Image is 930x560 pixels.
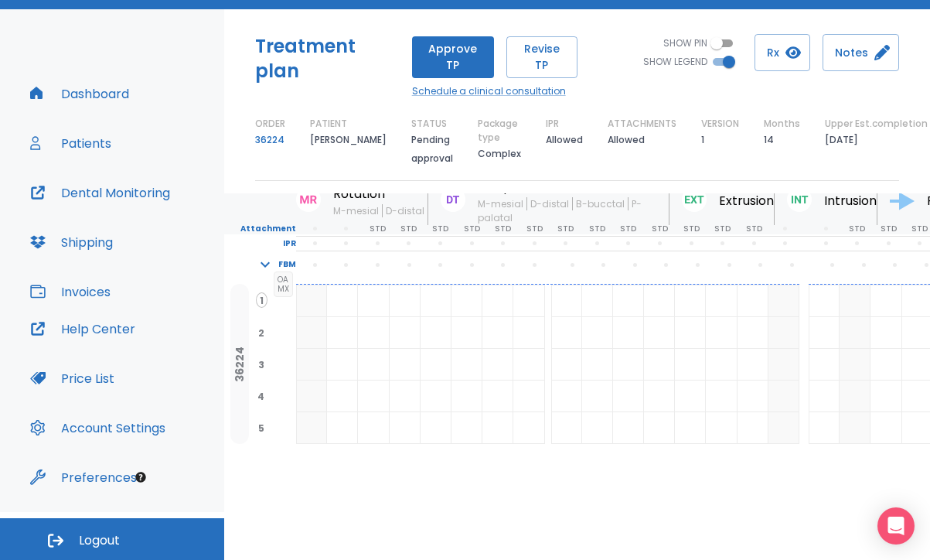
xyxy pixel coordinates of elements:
span: SHOW PIN [663,36,707,50]
p: 36224 [233,347,246,382]
a: Schedule a clinical consultation [412,84,577,98]
p: STD [911,222,928,236]
button: Approve TP [412,36,494,78]
p: STD [714,222,731,236]
span: 2 [255,326,267,340]
div: extracted [768,349,799,381]
p: ATTACHMENTS [608,117,676,131]
button: Invoices [21,273,120,310]
div: extracted [840,317,870,349]
span: 5 [255,421,267,435]
p: STD [495,222,511,236]
p: [PERSON_NAME] [310,131,387,149]
p: FBM [278,258,296,271]
div: extracted [840,412,870,444]
p: STD [849,222,865,236]
button: Revise TP [506,36,577,78]
p: VERSION [701,117,739,131]
p: Allowed [546,131,583,149]
button: Dashboard [21,75,138,112]
span: D-distal [382,204,428,217]
p: [DATE] [825,131,858,149]
div: extracted [768,412,799,444]
p: PATIENT [310,117,347,131]
p: STD [589,222,605,236]
span: M-mesial [333,204,382,217]
span: D-distal [526,197,572,210]
p: STD [746,222,762,236]
p: Extrusion [719,192,774,210]
p: STD [526,222,543,236]
button: Patients [21,125,121,162]
div: Open Intercom Messenger [877,507,915,545]
button: Account Settings [21,409,175,446]
div: extracted [840,349,870,381]
div: extracted [296,412,327,444]
p: 1 [701,131,704,149]
p: Intrusion [824,192,877,210]
p: Upper Est.completion [825,117,928,131]
div: extracted [768,317,799,349]
p: Package type [478,117,521,145]
div: extracted [296,285,327,317]
p: ORDER [255,117,285,131]
button: Notes [823,34,899,71]
p: IPR [224,237,296,251]
button: Shipping [21,224,122,261]
p: Allowed [608,131,645,149]
button: Dental Monitoring [21,174,179,211]
p: STD [432,222,448,236]
p: STD [464,222,480,236]
button: Price List [21,360,124,397]
div: extracted [296,317,327,349]
a: 36224 [255,131,284,149]
p: Rotation [333,185,428,203]
p: STD [557,222,574,236]
span: Logout [79,532,120,549]
button: Rx [755,34,810,71]
p: Complex [478,145,521,163]
button: Preferences [21,459,146,496]
button: Help Center [21,310,145,347]
p: STD [683,222,700,236]
div: extracted [840,381,870,412]
p: 14 [764,131,774,149]
span: P-palatal [478,197,642,224]
span: SHOW LEGEND [643,55,707,69]
div: extracted [296,381,327,412]
p: STD [400,222,417,236]
span: M-mesial [478,197,526,210]
p: STD [652,222,668,236]
p: Attachment [224,222,296,236]
p: Pending approval [411,131,453,168]
span: 1 [256,292,267,308]
div: extracted [768,381,799,412]
div: extracted [768,285,799,317]
p: STD [620,222,636,236]
span: 4 [254,389,267,403]
p: Months [764,117,800,131]
p: IPR [546,117,559,131]
h5: Treatment plan [255,34,393,84]
p: STD [881,222,897,236]
div: Tooltip anchor [134,470,148,484]
p: STATUS [411,117,447,131]
span: OA MX [274,271,293,297]
span: 3 [255,357,267,371]
p: STD [370,222,386,236]
div: extracted [840,285,870,317]
div: extracted [296,349,327,381]
span: B-bucctal [572,197,628,210]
